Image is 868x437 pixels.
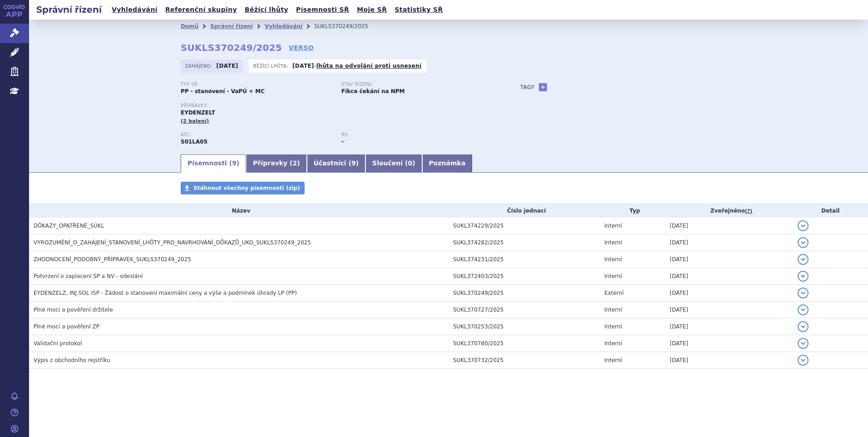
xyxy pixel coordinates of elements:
[217,63,238,69] strong: [DATE]
[665,285,793,302] td: [DATE]
[798,220,809,231] button: detail
[210,23,253,30] a: Správní řízení
[604,273,622,279] span: Interní
[163,4,240,16] a: Referenční skupiny
[798,338,809,349] button: detail
[181,42,282,53] strong: SUKLS370249/2025
[798,304,809,315] button: detail
[242,4,291,16] a: Běžící lhůty
[34,290,297,296] span: EYDENZELZ, INJ SOL ISP - Žádost o stanovení maximální ceny a výše a podmínek úhrady LP (PP)
[181,103,502,109] p: Přípravky:
[34,256,191,263] span: ZHODNOCENÍ_PODOBNÝ_PŘÍPRAVEK_SUKLS370249_2025
[449,302,600,318] td: SUKL370727/2025
[109,4,160,16] a: Vyhledávání
[34,357,110,363] span: Výpis z obchodního rejstříku
[354,4,390,16] a: Moje SŘ
[604,256,622,263] span: Interní
[798,271,809,282] button: detail
[665,204,793,218] th: Zveřejněno
[520,82,535,93] h3: Tagy
[665,218,793,234] td: [DATE]
[604,340,622,347] span: Interní
[392,4,445,16] a: Statistiky SŘ
[665,302,793,318] td: [DATE]
[798,288,809,298] button: detail
[307,154,365,173] a: Účastníci (9)
[745,208,752,214] abbr: (?)
[351,159,356,167] span: 9
[665,234,793,251] td: [DATE]
[604,307,622,313] span: Interní
[798,355,809,366] button: detail
[246,154,306,173] a: Přípravky (2)
[181,82,332,87] p: Typ SŘ:
[316,63,422,69] a: lhůta na odvolání proti usnesení
[29,204,449,218] th: Název
[265,23,302,30] a: Vyhledávání
[341,88,404,94] strong: Fikce čekání na NPM
[34,223,104,229] span: DŮKAZY_OPATŘENÉ_SÚKL
[181,118,209,124] span: (2 balení)
[449,234,600,251] td: SUKL374282/2025
[34,307,113,313] span: Plné moci a pověření držitele
[604,290,623,296] span: Externí
[181,132,332,138] p: ATC:
[232,159,237,167] span: 9
[604,323,622,330] span: Interní
[185,62,214,70] span: Zahájeno:
[449,268,600,285] td: SUKL372403/2025
[365,154,422,173] a: Sloučení (0)
[600,204,665,218] th: Typ
[798,321,809,332] button: detail
[798,254,809,265] button: detail
[181,154,246,173] a: Písemnosti (9)
[604,239,622,246] span: Interní
[181,139,207,145] strong: AFLIBERCEPT
[29,3,109,16] h2: Správní řízení
[408,159,412,167] span: 0
[449,352,600,369] td: SUKL370732/2025
[341,139,344,145] strong: -
[292,62,422,70] p: -
[449,318,600,335] td: SUKL370253/2025
[449,204,600,218] th: Číslo jednací
[181,23,198,30] a: Domů
[665,352,793,369] td: [DATE]
[793,204,868,218] th: Detail
[449,285,600,302] td: SUKL370249/2025
[665,335,793,352] td: [DATE]
[449,251,600,268] td: SUKL374231/2025
[798,237,809,248] button: detail
[193,185,300,191] span: Stáhnout všechny písemnosti (zip)
[314,20,380,33] li: SUKLS370249/2025
[34,273,143,279] span: Potvrzení o zaplacení SP a NV - odeslání
[293,159,297,167] span: 2
[181,182,305,194] a: Stáhnout všechny písemnosti (zip)
[293,4,352,16] a: Písemnosti SŘ
[449,218,600,234] td: SUKL374229/2025
[341,132,493,138] p: RS:
[665,318,793,335] td: [DATE]
[665,251,793,268] td: [DATE]
[422,154,473,173] a: Poznámka
[665,268,793,285] td: [DATE]
[292,63,314,69] strong: [DATE]
[34,239,311,246] span: VYROZUMĚNÍ_O_ZAHÁJENÍ_STANOVENÍ_LHŮTY_PRO_NAVRHOVÁNÍ_DŮKAZŮ_UKO_SUKLS370249_2025
[449,335,600,352] td: SUKL370780/2025
[34,340,82,347] span: Validační protokol
[34,323,99,330] span: Plné moci a pověření ZP
[341,82,493,87] p: Stav řízení:
[539,83,547,91] a: +
[181,88,265,94] strong: PP - stanovení - VaPÚ + MC
[181,109,215,116] span: EYDENZELT
[604,223,622,229] span: Interní
[253,62,290,70] span: Běžící lhůta:
[289,43,314,52] a: VERSO
[604,357,622,363] span: Interní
